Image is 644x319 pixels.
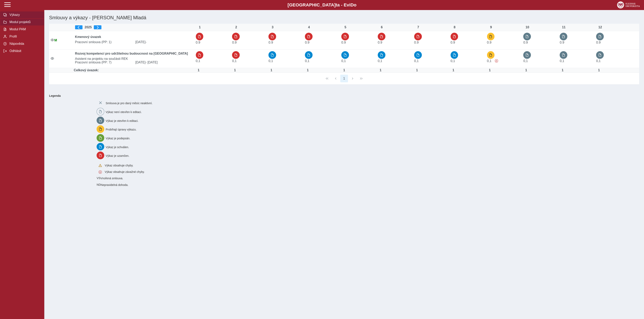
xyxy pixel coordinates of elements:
[146,40,147,44] span: -
[487,59,491,63] span: Úvazek : 0,8 h / den. 4 h / týden.
[560,59,564,63] span: Úvazek : 0,8 h / den. 4 h / týden.
[350,2,354,7] span: D
[377,68,385,72] div: Úvazek : 8 h / den. 40 h / týden.
[101,183,128,187] span: Nepravidelná dohoda.
[105,170,144,173] span: Výkaz obsahuje závažné chyby.
[341,41,346,44] span: Úvazek : 7,2 h / den. 36 h / týden.
[106,137,130,140] span: Výkaz je podepsán.
[378,25,386,29] div: 6
[134,61,194,64] span: [DATE]
[8,20,41,24] span: Modul projektů
[106,110,142,114] span: Výkaz není otevřen k editaci.
[75,25,193,29] div: 2025
[8,28,41,31] span: Modul PAM
[196,59,200,63] span: Úvazek : 0,8 h / den. 4 h / týden.
[596,25,604,29] div: 12
[8,35,41,38] span: Profil
[100,177,123,180] span: Vnořená smlouva.
[105,164,133,167] span: Výkaz obsahuje chyby.
[232,25,240,29] div: 2
[8,49,41,53] span: Odhlásit
[487,25,495,29] div: 9
[305,59,309,63] span: Úvazek : 0,8 h / den. 4 h / týden.
[268,25,277,29] div: 3
[340,68,348,72] div: Úvazek : 8 h / den. 40 h / týden.
[75,52,188,55] b: Rozvoj kompetencí pro udržitelnou budoucnost na [GEOGRAPHIC_DATA]
[232,41,236,44] span: Úvazek : 7,2 h / den. 36 h / týden.
[73,57,194,61] span: Asistent na projektu na součásti REK
[47,93,638,99] b: Legenda
[97,176,100,180] span: Smlouva vnořená do kmene
[451,41,455,44] span: Úvazek : 7,2 h / den. 36 h / týden.
[232,59,236,63] span: Úvazek : 0,8 h / den. 4 h / týden.
[51,38,54,42] i: Smlouva je aktivní
[73,68,194,73] td: Celkový úvazek:
[595,68,603,72] div: Úvazek : 8 h / den. 40 h / týden.
[487,41,491,44] span: Úvazek : 7,2 h / den. 36 h / týden.
[523,41,528,44] span: Úvazek : 7,2 h / den. 36 h / týden.
[414,59,419,63] span: Úvazek : 0,8 h / den. 4 h / týden.
[449,68,457,72] div: Úvazek : 8 h / den. 40 h / týden.
[75,35,101,39] b: Kmenový úvazek
[451,59,455,63] span: Úvazek : 0,8 h / den. 4 h / týden.
[558,68,567,72] div: Úvazek : 8 h / den. 40 h / týden.
[305,41,309,44] span: Úvazek : 7,2 h / den. 36 h / týden.
[195,68,203,72] div: Úvazek : 8 h / den. 40 h / týden.
[54,39,57,42] span: Údaje souhlasí s údaji v Magionu
[523,59,528,63] span: Úvazek : 0,8 h / den. 4 h / týden.
[341,25,349,29] div: 5
[97,183,101,186] span: Smlouva vnořená do kmene
[596,41,601,44] span: Úvazek : 7,2 h / den. 36 h / týden.
[414,41,419,44] span: Úvazek : 7,2 h / den. 36 h / týden.
[596,59,601,63] span: Úvazek : 0,8 h / den. 4 h / týden.
[495,59,498,62] span: Výkaz obsahuje závažné chyby.
[304,68,312,72] div: Úvazek : 8 h / den. 40 h / týden.
[560,41,564,44] span: Úvazek : 7,2 h / den. 36 h / týden.
[106,128,136,131] span: Probíhají úpravy výkazu.
[523,25,531,29] div: 10
[378,41,382,44] span: Úvazek : 7,2 h / den. 36 h / týden.
[12,2,632,8] b: [GEOGRAPHIC_DATA] a - Evi
[196,41,200,44] span: Úvazek : 7,2 h / den. 36 h / týden.
[378,59,382,63] span: Úvazek : 0,8 h / den. 4 h / týden.
[340,75,348,82] button: 1
[106,154,129,157] span: Výkaz je uzamčen.
[268,59,273,63] span: Úvazek : 0,8 h / den. 4 h / týden.
[106,119,138,122] span: Výkaz je otevřen k editaci.
[267,68,275,72] div: Úvazek : 8 h / den. 40 h / týden.
[73,40,134,44] span: Pracovní smlouva (PP: 1)
[522,68,530,72] div: Úvazek : 8 h / den. 40 h / týden.
[486,68,494,72] div: Úvazek : 8 h / den. 40 h / týden.
[196,25,204,29] div: 1
[106,102,153,105] span: Smlouva je pro daný měsíc neaktivní.
[617,1,640,8] img: logo_web_su.png
[8,42,41,46] span: Nápověda
[354,2,357,7] span: o
[413,68,421,72] div: Úvazek : 8 h / den. 40 h / týden.
[268,41,273,44] span: Úvazek : 7,2 h / den. 36 h / týden.
[134,40,194,44] span: [DATE]
[47,13,542,22] h1: Smlouvy a výkazy - [PERSON_NAME] Mladá
[146,61,158,64] span: - [DATE]
[451,25,459,29] div: 8
[231,68,239,72] div: Úvazek : 8 h / den. 40 h / týden.
[106,145,129,149] span: Výkaz je schválen.
[560,25,568,29] div: 11
[336,2,337,7] span: t
[414,25,422,29] div: 7
[8,13,41,17] span: Výkazy
[305,25,313,29] div: 4
[341,59,346,63] span: Úvazek : 0,8 h / den. 4 h / týden.
[51,57,54,60] i: Smlouva je aktivní
[73,61,134,64] span: Pracovní smlouva (PP: 7)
